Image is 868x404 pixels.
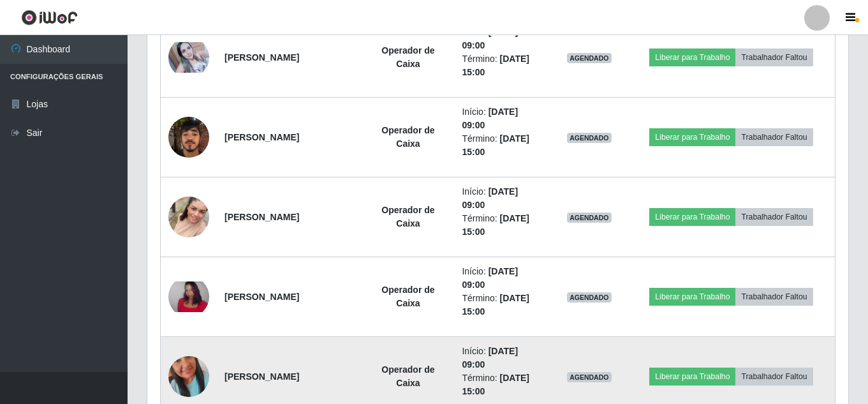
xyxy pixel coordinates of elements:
li: Início: [462,185,543,212]
img: CoreUI Logo [21,10,78,26]
li: Término: [462,212,543,239]
img: 1753753333506.jpeg [168,281,209,312]
button: Liberar para Trabalho [649,368,735,385]
img: 1753525532646.jpeg [168,181,209,253]
li: Início: [462,345,543,371]
strong: Operador de Caixa [381,45,434,69]
span: AGENDADO [567,53,612,63]
strong: [PERSON_NAME] [224,212,299,222]
strong: [PERSON_NAME] [224,52,299,63]
img: 1750954227497.jpeg [168,110,209,164]
span: AGENDADO [567,133,612,143]
li: Início: [462,105,543,132]
img: 1668045195868.jpeg [168,42,209,73]
strong: [PERSON_NAME] [224,371,299,382]
span: AGENDADO [567,292,612,303]
time: [DATE] 09:00 [462,107,518,130]
strong: Operador de Caixa [381,364,434,388]
button: Liberar para Trabalho [649,288,735,306]
button: Liberar para Trabalho [649,128,735,146]
button: Liberar para Trabalho [649,208,735,226]
button: Liberar para Trabalho [649,49,735,66]
button: Trabalhador Faltou [735,288,813,306]
strong: Operador de Caixa [381,125,434,149]
strong: Operador de Caixa [381,285,434,308]
li: Término: [462,292,543,318]
button: Trabalhador Faltou [735,49,813,66]
li: Término: [462,371,543,398]
time: [DATE] 09:00 [462,346,518,370]
li: Início: [462,265,543,292]
button: Trabalhador Faltou [735,128,813,146]
strong: [PERSON_NAME] [224,132,299,142]
strong: Operador de Caixa [381,205,434,228]
li: Início: [462,26,543,52]
span: AGENDADO [567,213,612,223]
time: [DATE] 09:00 [462,186,518,210]
button: Trabalhador Faltou [735,368,813,385]
time: [DATE] 09:00 [462,266,518,290]
li: Término: [462,132,543,159]
strong: [PERSON_NAME] [224,292,299,302]
span: AGENDADO [567,372,612,382]
li: Término: [462,52,543,79]
button: Trabalhador Faltou [735,208,813,226]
